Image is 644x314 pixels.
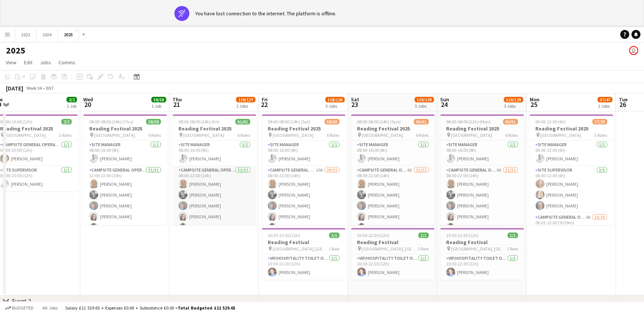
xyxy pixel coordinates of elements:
[195,10,336,17] div: You have lost connection to the internet. The platform is offline.
[12,305,34,311] span: Budgeted
[451,132,492,138] span: [GEOGRAPHIC_DATA]
[172,96,182,103] span: Thu
[21,58,35,67] a: Edit
[351,96,359,103] span: Sat
[415,103,433,109] div: 3 Jobs
[440,125,524,132] h3: Reading Festival 2025
[268,119,310,124] span: 08:00-08:00 (24h) (Sat)
[172,114,256,225] app-job-card: 08:00-08:00 (24h) (Fri)61/61Reading Festival 2025 [GEOGRAPHIC_DATA]6 RolesSite Manager1/108:00-16...
[324,119,339,124] span: 58/60
[351,254,435,280] app-card-role: VIP/Hospitality Toilet Operative1/110:30-22:30 (12h)[PERSON_NAME]
[351,125,435,132] h3: Reading Festival 2025
[262,239,345,246] h3: Reading Festival
[414,97,434,102] span: 119/129
[440,239,524,246] h3: Reading Festival
[418,246,429,252] span: 1 Role
[94,132,135,138] span: [GEOGRAPHIC_DATA]
[507,246,518,252] span: 1 Role
[529,96,539,103] span: Mon
[172,141,256,166] app-card-role: Site Manager1/108:00-16:00 (8h)[PERSON_NAME]
[148,132,161,138] span: 6 Roles
[235,119,250,124] span: 61/61
[619,96,627,103] span: Tue
[61,119,72,124] span: 2/2
[152,103,166,109] div: 1 Job
[151,97,166,102] span: 58/58
[273,246,329,252] span: [GEOGRAPHIC_DATA], [GEOGRAPHIC_DATA]
[24,59,32,66] span: Edit
[178,305,235,311] span: Total Budgeted £11 519.65
[262,114,345,225] app-job-card: 08:00-08:00 (24h) (Sat)58/60Reading Festival 2025 [GEOGRAPHIC_DATA]6 RolesSite Manager1/108:00-16...
[262,254,345,280] app-card-role: VIP/Hospitality Toilet Operative1/110:30-22:30 (12h)[PERSON_NAME]
[529,141,613,166] app-card-role: Site Manager1/106:00-12:00 (6h)[PERSON_NAME]
[262,96,268,103] span: Fri
[357,233,389,238] span: 10:30-22:30 (12h)
[351,141,435,166] app-card-role: Site Manager1/108:00-16:00 (8h)[PERSON_NAME]
[178,119,220,124] span: 08:00-08:00 (24h) (Fri)
[529,125,613,132] h3: Reading Festival 2025
[3,58,19,67] a: View
[83,96,93,103] span: Wed
[58,27,79,42] button: 2025
[6,45,25,56] h1: 2025
[329,246,339,252] span: 1 Role
[237,132,250,138] span: 6 Roles
[594,132,607,138] span: 3 Roles
[15,27,37,42] button: 2023
[540,132,581,138] span: [GEOGRAPHIC_DATA]
[451,246,507,252] span: [GEOGRAPHIC_DATA], [GEOGRAPHIC_DATA]
[89,119,133,124] span: 08:00-08:00 (24h) (Thu)
[146,119,161,124] span: 58/58
[66,97,77,102] span: 2/2
[329,233,339,238] span: 1/1
[528,100,539,109] span: 25
[83,125,167,132] h3: Reading Festival 2025
[597,97,612,102] span: 37/47
[440,141,524,166] app-card-role: Site Manager1/108:00-16:00 (8h)[PERSON_NAME]
[535,119,566,124] span: 06:00-12:00 (6h)
[236,97,255,102] span: 119/127
[6,84,23,92] div: [DATE]
[439,100,449,109] span: 24
[12,297,31,305] div: Event 2
[82,100,93,109] span: 20
[37,58,54,67] a: Jobs
[268,233,300,238] span: 10:30-22:30 (12h)
[362,132,403,138] span: [GEOGRAPHIC_DATA]
[598,103,612,109] div: 2 Jobs
[65,305,235,311] div: Salary £11 519.65 + Expenses £0.00 + Subsistence £0.00 =
[171,100,182,109] span: 21
[351,228,435,280] app-job-card: 10:30-22:30 (12h)1/1Reading Festival [GEOGRAPHIC_DATA], [GEOGRAPHIC_DATA]1 RoleVIP/Hospitality To...
[529,114,613,225] app-job-card: 06:00-12:00 (6h)17/20Reading Festival 2025 [GEOGRAPHIC_DATA]3 RolesSite Manager1/106:00-12:00 (6h...
[362,246,418,252] span: [GEOGRAPHIC_DATA], [GEOGRAPHIC_DATA]
[350,100,359,109] span: 23
[351,114,435,225] app-job-card: 08:00-08:00 (24h) (Sun)60/61Reading Festival 2025 [GEOGRAPHIC_DATA]6 RolesSite Manager1/108:00-16...
[83,114,167,225] app-job-card: 08:00-08:00 (24h) (Thu)58/58Reading Festival 2025 [GEOGRAPHIC_DATA]6 RolesSite Manager1/108:00-16...
[183,132,224,138] span: [GEOGRAPHIC_DATA]
[629,46,638,55] app-user-avatar: Chris hessey
[418,233,429,238] span: 1/1
[262,228,345,280] app-job-card: 10:30-22:30 (12h)1/1Reading Festival [GEOGRAPHIC_DATA], [GEOGRAPHIC_DATA]1 RoleVIP/Hospitality To...
[414,119,429,124] span: 60/61
[37,27,58,42] button: 2024
[617,100,627,109] span: 26
[83,141,167,166] app-card-role: Site Manager1/108:00-16:00 (8h)[PERSON_NAME]
[507,233,518,238] span: 1/1
[4,304,35,312] button: Budgeted
[59,132,72,138] span: 2 Roles
[25,85,43,91] span: Week 34
[440,114,524,225] app-job-card: 08:00-06:00 (22h) (Mon)60/61Reading Festival 2025 [GEOGRAPHIC_DATA]6 RolesSite Manager1/108:00-16...
[592,119,607,124] span: 17/20
[440,254,524,280] app-card-role: VIP/Hospitality Toilet Operative1/110:30-22:30 (12h)[PERSON_NAME]
[262,125,345,132] h3: Reading Festival 2025
[446,233,479,238] span: 10:30-22:30 (12h)
[67,103,77,109] div: 1 Job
